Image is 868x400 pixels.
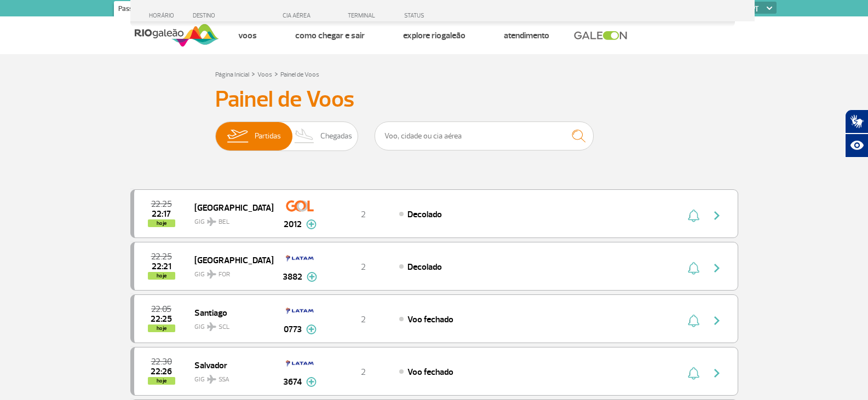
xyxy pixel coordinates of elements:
h3: Painel de Voos [215,86,653,113]
a: Passageiros [114,1,159,19]
span: Voo fechado [407,314,453,325]
span: BEL [219,217,229,227]
a: Página Inicial [215,71,249,79]
img: destiny_airplane.svg [207,375,216,384]
img: mais-info-painel-voo.svg [306,377,317,387]
span: 3882 [283,270,302,283]
span: 2 [361,262,366,273]
span: 2025-09-29 22:26:33 [151,368,172,375]
div: STATUS [399,12,488,19]
img: seta-direita-painel-voo.svg [710,367,723,380]
img: mais-info-painel-voo.svg [306,324,317,334]
img: destiny_airplane.svg [207,322,216,331]
img: seta-direita-painel-voo.svg [710,262,723,275]
span: Voo fechado [407,367,453,378]
span: hoje [148,324,175,332]
span: Decolado [407,262,442,273]
a: Atendimento [504,30,549,41]
img: destiny_airplane.svg [207,217,216,226]
img: destiny_airplane.svg [207,270,216,279]
span: 2025-09-29 22:25:00 [151,200,172,208]
span: Decolado [407,209,442,220]
span: GIG [194,211,265,227]
img: mais-info-painel-voo.svg [306,219,317,229]
img: slider-embarque [220,122,255,150]
img: sino-painel-voo.svg [688,262,699,275]
a: Painel de Voos [280,71,319,79]
span: hoje [148,377,175,385]
a: Como chegar e sair [295,30,365,41]
input: Voo, cidade ou cia aérea [375,121,594,150]
span: [GEOGRAPHIC_DATA] [194,253,265,267]
span: 2012 [284,218,302,231]
span: 2 [361,367,366,378]
a: > [274,67,278,80]
img: sino-painel-voo.svg [688,367,699,380]
span: Salvador [194,358,265,372]
span: 2025-09-29 22:25:00 [151,253,172,260]
span: 2 [361,209,366,220]
span: Chegadas [320,122,352,150]
span: GIG [194,369,265,385]
a: Voos [238,30,257,41]
span: 2025-09-29 22:21:17 [152,263,171,270]
span: hoje [148,272,175,280]
img: seta-direita-painel-voo.svg [710,314,723,327]
span: 2 [361,314,366,325]
img: sino-painel-voo.svg [688,209,699,222]
button: Abrir recursos assistivos. [845,134,868,158]
span: Partidas [255,122,281,150]
img: seta-direita-painel-voo.svg [710,209,723,222]
span: 2025-09-29 22:30:00 [151,358,172,366]
span: 2025-09-29 22:25:16 [151,315,172,323]
img: sino-painel-voo.svg [688,314,699,327]
span: Santiago [194,305,265,320]
img: slider-desembarque [289,122,321,150]
span: [GEOGRAPHIC_DATA] [194,200,265,215]
div: Plugin de acessibilidade da Hand Talk. [845,109,868,158]
button: Abrir tradutor de língua de sinais. [845,109,868,134]
div: CIA AÉREA [273,12,327,19]
span: SCL [219,322,229,332]
span: GIG [194,264,265,280]
span: FOR [219,270,230,280]
span: 2025-09-29 22:05:00 [151,305,171,313]
span: 3674 [283,375,302,389]
span: SSA [219,375,229,385]
img: mais-info-painel-voo.svg [307,272,317,282]
a: Voos [257,71,272,79]
div: DESTINO [193,12,273,19]
div: HORÁRIO [134,12,193,19]
div: TERMINAL [327,12,399,19]
span: 2025-09-29 22:17:56 [152,210,171,218]
a: Explore RIOgaleão [403,30,465,41]
a: > [251,67,255,80]
span: 0773 [284,323,302,336]
span: hoje [148,219,175,227]
span: GIG [194,316,265,332]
